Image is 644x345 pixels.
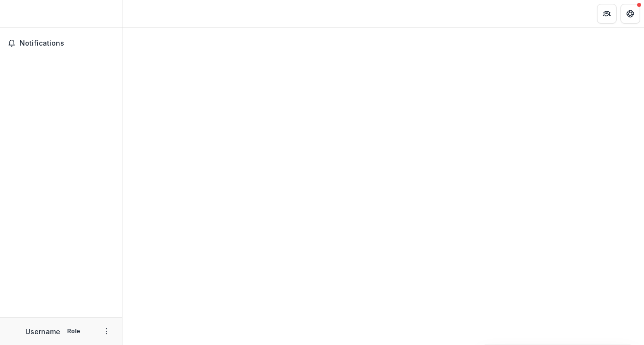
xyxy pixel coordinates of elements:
[25,326,60,337] p: Username
[597,4,617,24] button: Partners
[64,327,83,336] p: Role
[620,4,640,24] button: Get Help
[4,35,118,51] button: Notifications
[20,39,114,48] span: Notifications
[100,325,112,337] button: More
